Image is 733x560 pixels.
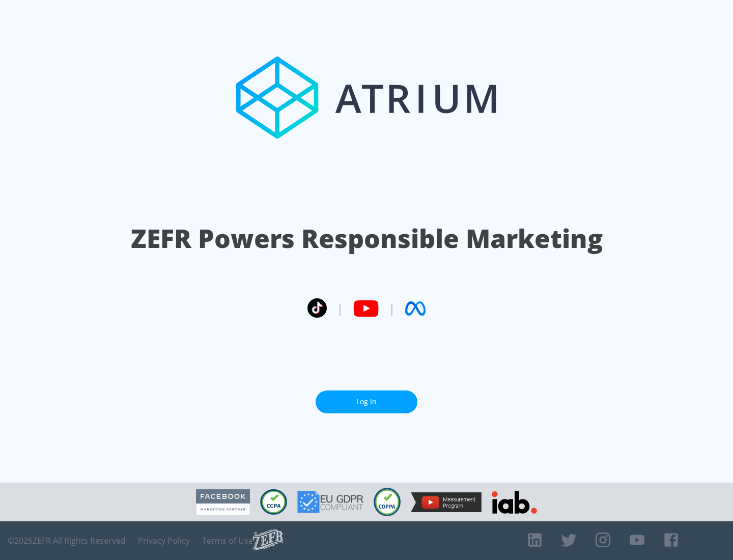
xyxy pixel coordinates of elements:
a: Privacy Policy [138,536,190,546]
img: Facebook Marketing Partner [196,489,250,515]
img: GDPR Compliant [297,491,363,513]
span: | [337,301,343,316]
span: © 2025 ZEFR All Rights Reserved [8,536,126,546]
a: Terms of Use [202,536,253,546]
h1: ZEFR Powers Responsible Marketing [131,221,603,256]
img: CCPA Compliant [260,489,287,515]
a: Log In [316,390,417,413]
img: COPPA Compliant [374,488,401,516]
img: YouTube Measurement Program [411,492,482,512]
span: | [389,301,395,316]
img: IAB [492,491,537,514]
